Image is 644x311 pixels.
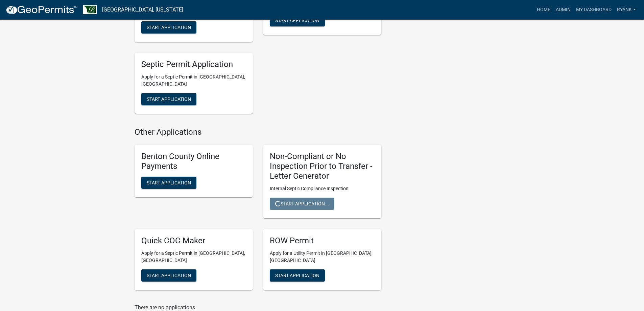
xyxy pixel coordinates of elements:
[147,272,191,278] span: Start Application
[275,17,319,23] span: Start Application
[141,21,196,34] button: Start Application
[141,236,246,246] h5: Quick COC Maker
[141,250,246,264] p: Apply for a Septic Permit in [GEOGRAPHIC_DATA], [GEOGRAPHIC_DATA]
[83,5,97,14] img: Benton County, Minnesota
[275,201,329,206] span: Start Application...
[141,152,246,171] h5: Benton County Online Payments
[534,3,553,16] a: Home
[275,272,319,278] span: Start Application
[270,198,334,210] button: Start Application...
[270,236,375,246] h5: ROW Permit
[147,180,191,185] span: Start Application
[270,14,325,26] button: Start Application
[135,127,381,137] h4: Other Applications
[553,3,573,16] a: Admin
[573,3,614,16] a: My Dashboard
[141,177,196,189] button: Start Application
[141,93,196,105] button: Start Application
[141,60,246,69] h5: Septic Permit Application
[102,4,183,16] a: [GEOGRAPHIC_DATA], [US_STATE]
[135,127,381,295] wm-workflow-list-section: Other Applications
[614,3,639,16] a: RyanK
[270,250,375,264] p: Apply for a Utility Permit in [GEOGRAPHIC_DATA], [GEOGRAPHIC_DATA]
[141,269,196,282] button: Start Application
[141,73,246,88] p: Apply for a Septic Permit in [GEOGRAPHIC_DATA], [GEOGRAPHIC_DATA]
[270,185,375,192] p: Internal Septic Compliance Inspection
[147,24,191,30] span: Start Application
[270,269,325,282] button: Start Application
[147,96,191,102] span: Start Application
[270,152,375,181] h5: Non-Compliant or No Inspection Prior to Transfer - Letter Generator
